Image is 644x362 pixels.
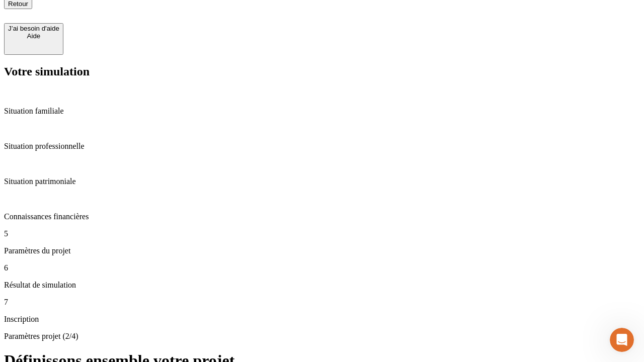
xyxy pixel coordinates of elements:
[4,177,640,186] p: Situation patrimoniale
[4,142,640,151] p: Situation professionnelle
[4,65,640,78] h2: Votre simulation
[8,32,59,40] div: Aide
[4,212,640,221] p: Connaissances financières
[4,332,640,341] p: Paramètres projet (2/4)
[4,298,640,307] p: 7
[4,107,640,116] p: Situation familiale
[4,229,640,238] p: 5
[8,25,59,32] div: J’ai besoin d'aide
[4,23,63,55] button: J’ai besoin d'aideAide
[4,281,640,290] p: Résultat de simulation
[4,246,640,255] p: Paramètres du projet
[610,328,634,352] iframe: Intercom live chat
[4,315,640,324] p: Inscription
[4,263,640,273] p: 6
